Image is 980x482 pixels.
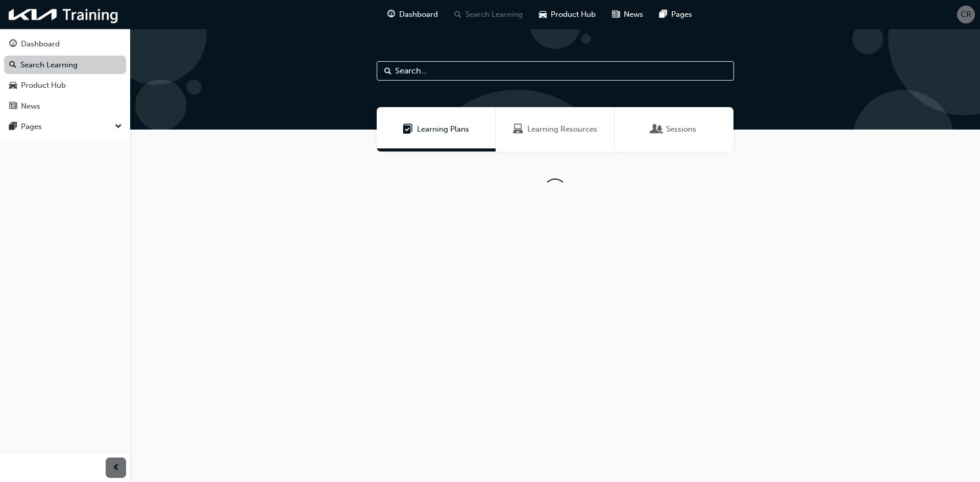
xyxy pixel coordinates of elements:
[9,122,17,132] span: pages-icon
[21,38,60,50] div: Dashboard
[961,9,971,20] span: CR
[21,121,42,133] div: Pages
[21,80,66,91] div: Product Hub
[115,120,122,134] span: down-icon
[652,123,662,135] span: Sessions
[4,117,126,136] button: Pages
[9,61,16,70] span: search-icon
[615,107,733,151] a: SessionsSessions
[377,61,734,81] input: Search...
[4,33,126,117] button: DashboardSearch LearningProduct HubNews
[387,8,395,21] span: guage-icon
[527,123,597,135] span: Learning Resources
[399,9,438,20] span: Dashboard
[957,6,975,23] button: CR
[384,65,391,77] span: Search
[379,4,446,25] a: guage-iconDashboard
[4,35,126,54] a: Dashboard
[551,9,596,20] span: Product Hub
[9,81,17,90] span: car-icon
[4,97,126,116] a: News
[446,4,531,25] a: search-iconSearch Learning
[4,76,126,95] a: Product Hub
[666,123,696,135] span: Sessions
[496,107,615,151] a: Learning ResourcesLearning Resources
[4,56,126,74] a: Search Learning
[403,123,413,135] span: Learning Plans
[513,123,523,135] span: Learning Resources
[612,8,620,21] span: news-icon
[539,8,547,21] span: car-icon
[417,123,469,135] span: Learning Plans
[604,4,651,25] a: news-iconNews
[659,8,667,21] span: pages-icon
[9,40,17,49] span: guage-icon
[112,462,120,474] span: prev-icon
[377,107,496,151] a: Learning PlansLearning Plans
[454,8,461,21] span: search-icon
[624,9,643,20] span: News
[671,9,692,20] span: Pages
[9,102,17,111] span: news-icon
[531,4,604,25] a: car-iconProduct Hub
[5,4,122,25] img: kia-training
[21,100,40,112] div: News
[651,4,700,25] a: pages-iconPages
[465,9,523,20] span: Search Learning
